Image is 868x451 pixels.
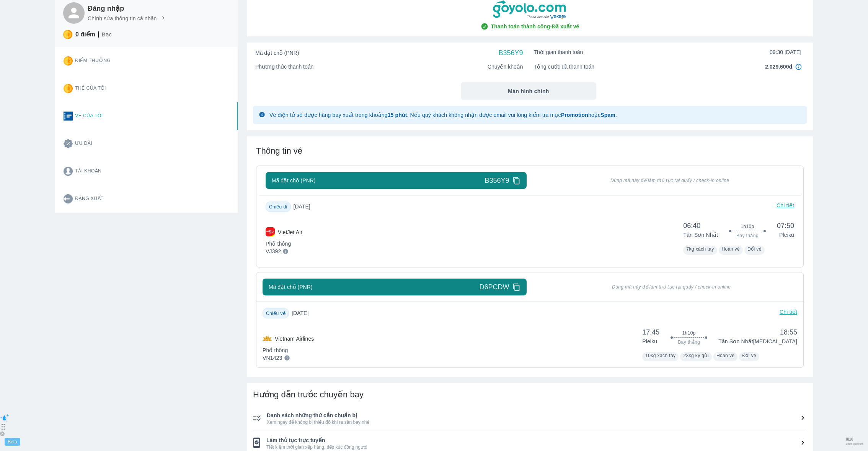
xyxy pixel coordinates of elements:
[263,346,314,354] p: Phổ thông
[64,112,73,121] img: ticket
[686,246,714,252] span: 7kg xách tay
[256,146,302,156] span: Thông tin vé
[846,437,863,442] span: 0 / 10
[64,56,73,66] img: star
[266,444,807,450] span: Tiết kiệm thời gian xếp hàng, tiếp xúc đông người
[267,419,807,425] span: Xem ngay để không bị thiếu đồ khi ra sân bay nhé
[253,438,260,448] img: ic_checklist
[765,63,792,71] span: 2.029.600đ
[846,442,863,446] span: used queries
[777,221,794,230] span: 07:50
[267,412,807,419] span: Danh sách những thứ cần chuẩn bị
[645,353,675,358] span: 10kg xách tay
[64,84,73,93] img: star
[294,203,317,210] span: [DATE]
[64,139,73,148] img: promotion
[718,338,797,345] p: Tân Sơn Nhất [MEDICAL_DATA]
[481,23,488,30] img: check-circle
[683,353,708,358] span: 23kg ký gửi
[508,87,549,95] span: Màn hình chính
[534,63,595,71] span: Tổng cước đã thanh toán
[678,339,700,345] span: Bay thẳng
[263,354,282,362] p: VN1423
[546,284,798,290] span: Dùng mã này để làm thủ tục tại quầy / check-in online
[57,75,195,102] button: Thẻ của tôi
[266,311,286,316] span: Chiều về
[57,130,195,157] button: Ưu đãi
[266,240,302,248] p: Phổ thông
[272,177,315,184] span: Mã đặt chỗ (PNR)
[780,308,797,318] p: Chi tiết
[493,0,567,20] img: goyolo-logo
[275,335,314,343] p: Vietnam Airlines
[561,112,588,118] strong: Promotion
[491,23,579,30] span: Thanh toán thành công - Đã xuất vé
[57,47,195,75] button: Điểm thưởng
[777,231,794,239] p: Pleiku
[255,63,313,71] span: Phương thức thanh toán
[461,82,597,100] button: Màn hình chính
[718,328,797,337] span: 18:55
[57,185,195,213] button: Đăng xuất
[269,112,617,118] span: Vé điện tử sẽ được hãng bay xuất trong khoảng . Nếu quý khách không nhận được email vui lòng kiểm...
[722,246,740,252] span: Hoàn vé
[795,64,801,70] img: in4
[770,48,801,56] span: 09:30 [DATE]
[64,194,73,203] img: logout
[253,390,364,399] span: Hướng dẫn trước chuyến bay
[777,202,794,212] p: Chi tiết
[278,228,302,236] p: VietJet Air
[266,436,807,444] span: Làm thủ tục trực tuyến
[269,283,312,291] span: Mã đặt chỗ (PNR)
[5,438,20,446] div: Beta
[499,48,523,57] span: B356Y9
[683,231,718,239] p: Tân Sơn Nhất
[255,49,299,57] span: Mã đặt chỗ (PNR)
[88,15,157,22] p: Chỉnh sửa thông tin cá nhân
[742,353,756,358] span: Đổi vé
[546,177,795,184] span: Dùng mã này để làm thủ tục tại quầy / check-in online
[88,4,166,13] h6: Đăng nhập
[736,233,759,239] span: Bay thẳng
[534,48,583,56] span: Thời gian thanh toán
[741,223,754,230] span: 1h10p
[485,176,509,185] span: B356Y9
[600,112,615,118] strong: Spam
[682,330,696,336] span: 1h10p
[253,415,261,421] img: ic_checklist
[269,204,287,210] span: Chiều đi
[716,353,735,358] span: Hoàn vé
[75,31,95,38] p: 0 điểm
[292,309,315,317] span: [DATE]
[388,112,407,118] strong: 15 phút
[747,246,762,252] span: Đổi vé
[57,157,195,185] button: Tài khoản
[480,282,509,292] span: D6PCDW
[259,112,265,117] img: glyph
[642,338,659,345] p: Pleiku
[488,63,523,71] span: Chuyển khoản
[57,102,195,130] button: Vé của tôi
[64,167,73,176] img: account
[683,221,718,230] span: 06:40
[63,30,72,39] img: star
[642,328,659,337] span: 17:45
[266,248,281,255] p: VJ392
[55,47,238,213] div: Card thong tin user
[102,31,112,38] p: Bạc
